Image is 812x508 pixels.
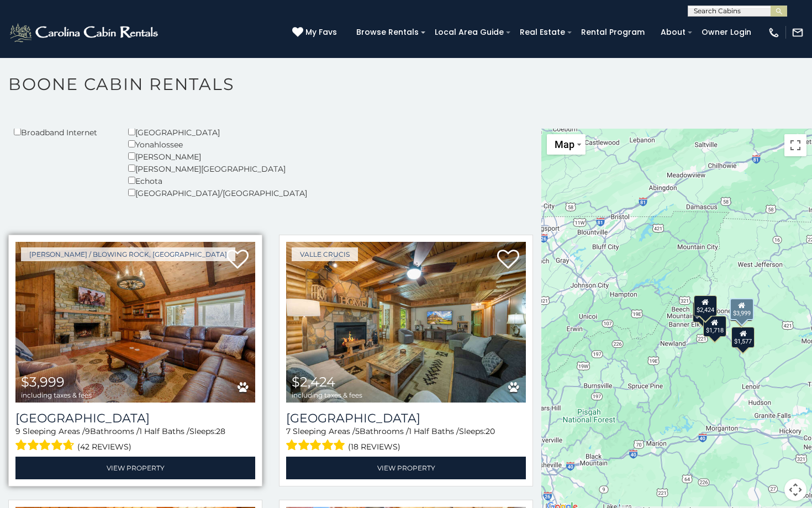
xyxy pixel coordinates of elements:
div: Sleeping Areas / Bathrooms / Sleeps: [15,426,255,454]
a: Mountainside Lodge $2,424 including taxes & fees [286,242,526,403]
button: Map camera controls [784,479,806,501]
span: $2,424 [292,374,335,390]
div: $1,718 [703,316,726,337]
a: Owner Login [696,24,757,41]
button: Toggle fullscreen view [784,134,806,156]
div: $1,577 [731,327,755,348]
a: Browse Rentals [351,24,424,41]
div: [PERSON_NAME] [128,150,307,162]
span: 20 [486,426,495,436]
a: Add to favorites [226,248,249,272]
div: $2,424 [694,295,717,316]
h3: Mountainside Lodge [286,411,526,426]
img: White-1-2.png [8,22,161,44]
img: phone-regular-white.png [768,27,780,39]
a: [GEOGRAPHIC_DATA] [15,411,255,426]
span: 5 [355,426,360,436]
a: [GEOGRAPHIC_DATA] [286,411,526,426]
a: [PERSON_NAME] / Blowing Rock, [GEOGRAPHIC_DATA] [21,247,235,261]
span: 1 Half Baths / [409,426,459,436]
div: Echota [128,174,307,187]
div: Broadband Internet [14,126,112,138]
span: Map [555,139,574,150]
span: 7 [286,426,291,436]
a: My Favs [292,27,340,39]
span: 9 [15,426,20,436]
h3: Appalachian Mountain Lodge [15,411,255,426]
span: including taxes & fees [292,391,362,399]
a: Valle Crucis [292,247,358,261]
a: Rental Program [576,24,650,41]
img: Appalachian Mountain Lodge [15,242,255,403]
a: About [655,24,691,41]
div: Yonahlossee [128,138,307,150]
a: View Property [286,457,526,479]
div: [GEOGRAPHIC_DATA] [128,126,307,138]
div: [PERSON_NAME][GEOGRAPHIC_DATA] [128,162,307,174]
span: (42 reviews) [77,440,131,454]
a: View Property [15,457,255,479]
a: Local Area Guide [429,24,509,41]
img: mail-regular-white.png [792,27,804,39]
button: Change map style [547,134,586,155]
span: 28 [216,426,225,436]
div: $1,634 [693,301,716,322]
span: My Favs [305,27,337,38]
span: 1 Half Baths / [139,426,189,436]
img: Mountainside Lodge [286,242,526,403]
span: $3,999 [21,374,65,390]
div: $3,999 [730,298,754,320]
span: including taxes & fees [21,391,92,399]
a: Add to favorites [497,248,519,272]
span: 9 [85,426,90,436]
span: (18 reviews) [348,440,400,454]
div: [GEOGRAPHIC_DATA]/[GEOGRAPHIC_DATA] [128,187,307,199]
div: Sleeping Areas / Bathrooms / Sleeps: [286,426,526,454]
a: Real Estate [514,24,571,41]
a: Appalachian Mountain Lodge $3,999 including taxes & fees [15,242,255,403]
